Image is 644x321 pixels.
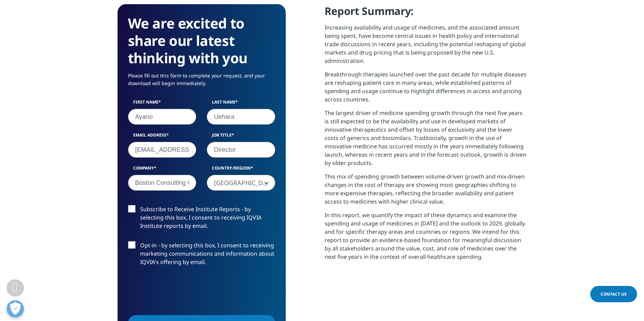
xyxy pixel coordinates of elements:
p: This mix of spending growth between volume-driven growth and mix-driven changes in the cost of th... [325,172,527,211]
a: Contact Us [590,286,637,302]
span: Singapore [207,175,275,191]
label: Company [128,165,197,175]
span: Contact Us [601,291,627,297]
p: The largest driver of medicine spending growth through the next five years is still expected to b... [325,109,527,172]
p: Breakthrough therapies launched over the past decade for multiple diseases are reshaping patient ... [325,70,527,109]
iframe: reCAPTCHA [128,277,233,304]
label: Job Title [207,132,275,142]
p: In this report, we quantify the impact of these dynamics and examine the spending and usage of me... [325,211,527,266]
h4: Report Summary: [325,4,527,23]
button: Open Preferences [7,300,24,318]
span: Singapore [207,175,275,191]
label: Email Address [128,132,197,142]
label: Opt-in - by selecting this box, I consent to receiving marketing communications and information a... [128,241,275,270]
label: Subscribe to Receive Institute Reports - by selecting this box, I consent to receiving IQVIA Inst... [128,205,275,234]
p: Please fill out this form to complete your request, and your download will begin immediately. [128,72,275,92]
label: First Name [128,99,197,109]
p: Increasing availability and usage of medicines, and the associated amount being spent, have becom... [325,23,527,70]
h3: We are excited to share our latest thinking with you [128,15,275,67]
label: Country/Region [207,165,275,175]
label: Last Name [207,99,275,109]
